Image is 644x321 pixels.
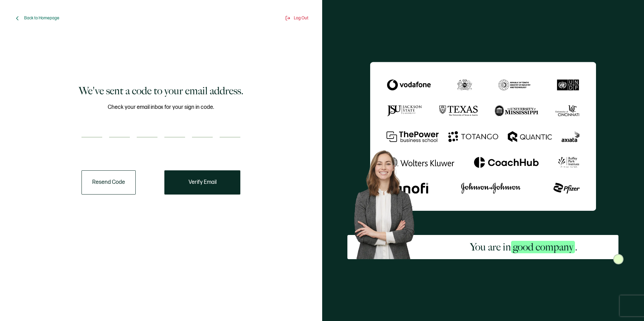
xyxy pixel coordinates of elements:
[81,170,136,195] button: Resend Code
[347,145,429,259] img: Sertifier Signup - You are in <span class="strong-h">good company</span>. Hero
[470,240,577,254] h2: You are in .
[511,241,575,253] span: good company
[79,84,243,98] h1: We've sent a code to your email address.
[370,62,596,211] img: Sertifier We've sent a code to your email address.
[108,103,214,112] span: Check your email inbox for your sign in code.
[164,170,240,195] button: Verify Email
[189,180,217,185] span: Verify Email
[294,16,308,21] span: Log Out
[24,16,59,21] span: Back to Homepage
[613,254,624,264] img: Sertifier Signup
